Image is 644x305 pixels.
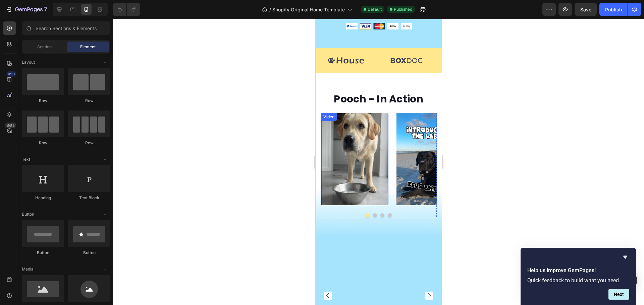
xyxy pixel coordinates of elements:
[44,5,47,13] p: 7
[394,6,412,12] span: Published
[50,195,54,199] button: Dot
[100,209,110,220] span: Toggle open
[368,6,382,12] span: Default
[6,71,16,77] div: 450
[77,94,145,186] video: Video
[22,59,35,65] span: Layout
[68,140,110,146] div: Row
[100,57,110,68] span: Toggle open
[5,123,16,128] div: Beta
[80,44,96,50] span: Element
[100,154,110,165] span: Toggle open
[580,7,591,12] span: Save
[22,21,110,35] input: Search Sections & Elements
[272,6,345,13] span: Shopify Original Home Template
[599,3,628,16] button: Publish
[22,266,34,272] span: Media
[527,253,629,300] div: Help us improve GemPages!
[57,195,61,199] button: Dot
[22,140,64,146] div: Row
[22,250,64,256] div: Button
[527,277,629,284] p: Quick feedback to build what you need.
[269,6,271,13] span: /
[8,273,16,281] button: Carousel Back Arrow
[113,3,140,16] div: Undo/Redo
[22,211,34,217] span: Button
[527,266,629,275] h2: Help us improve GemPages!
[605,6,622,13] div: Publish
[3,3,50,16] button: 7
[68,195,110,201] div: Text Block
[22,156,30,162] span: Text
[37,44,52,50] span: Section
[22,195,64,201] div: Heading
[316,19,442,305] iframe: Design area
[65,195,69,199] button: Dot
[621,253,629,261] button: Hide survey
[68,250,110,256] div: Button
[608,289,629,300] button: Next question
[575,3,597,16] button: Save
[110,273,118,281] button: Carousel Next Arrow
[68,98,110,104] div: Row
[22,98,64,104] div: Row
[72,195,76,199] button: Dot
[100,264,110,275] span: Toggle open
